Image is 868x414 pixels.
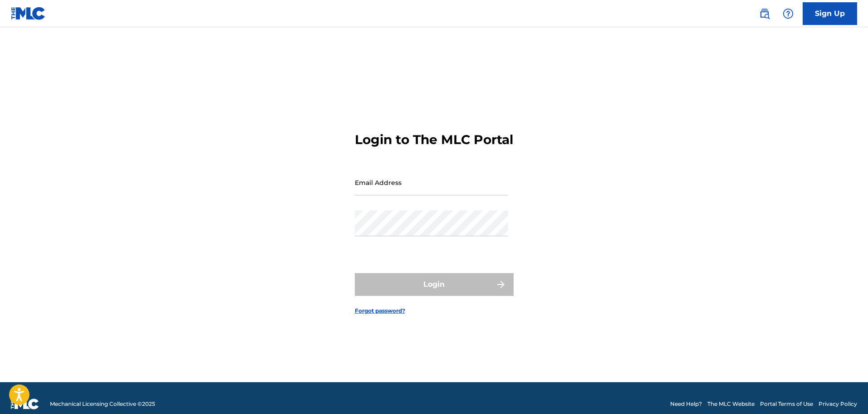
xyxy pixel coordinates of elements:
a: Privacy Policy [819,400,857,408]
a: Portal Terms of Use [760,400,813,408]
a: Need Help? [670,400,702,408]
img: logo [11,399,39,409]
img: MLC Logo [11,7,46,20]
div: Help [779,5,797,23]
iframe: Chat Widget [823,370,868,414]
a: Public Search [755,5,774,23]
a: The MLC Website [707,400,755,408]
h3: Login to The MLC Portal [355,132,513,148]
img: search [759,8,770,19]
span: Mechanical Licensing Collective © 2025 [50,400,155,408]
img: help [783,8,794,19]
a: Forgot password? [355,307,405,315]
a: Sign Up [803,2,857,25]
